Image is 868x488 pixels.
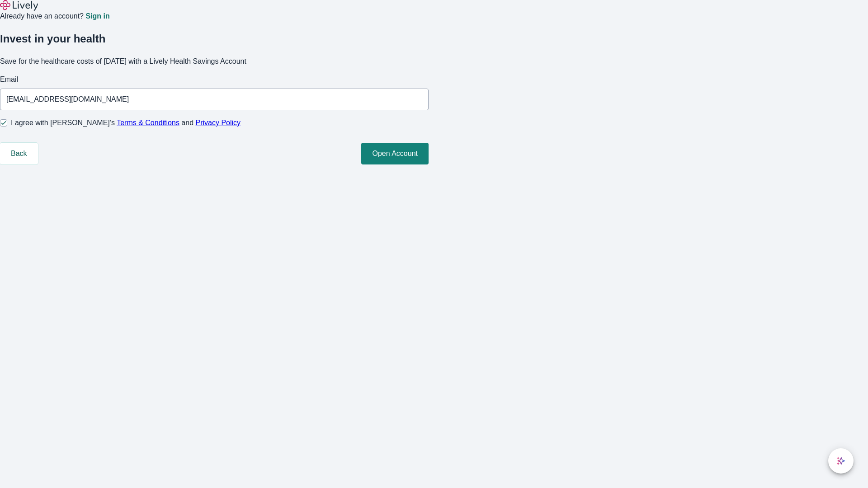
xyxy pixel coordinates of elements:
a: Terms & Conditions [117,119,179,127]
a: Sign in [85,13,109,20]
a: Privacy Policy [196,119,241,127]
button: chat [828,448,854,474]
svg: Lively AI Assistant [836,456,845,465]
span: I agree with [PERSON_NAME]’s and [11,117,241,128]
button: Open Account [361,143,429,164]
